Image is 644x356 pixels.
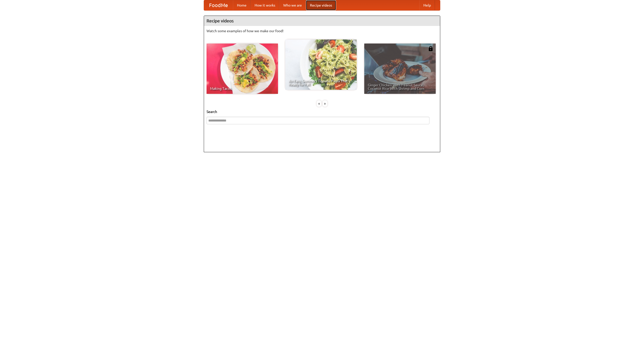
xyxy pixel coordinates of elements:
h5: Search [207,109,437,114]
h4: Recipe videos [204,16,440,26]
div: » [323,100,327,107]
a: How it works [251,0,279,10]
img: 483408.png [428,46,433,51]
a: An Easy, Summery Tomato Pasta That's Ready for Fall [285,39,357,90]
a: Home [233,0,251,10]
p: Watch some examples of how we make our food! [207,28,437,33]
span: Making Tacos [210,87,274,90]
a: FoodMe [204,0,233,10]
a: Making Tacos [207,44,278,94]
a: Recipe videos [306,0,336,10]
div: « [317,100,321,107]
a: Help [419,0,435,10]
a: Who we are [279,0,306,10]
span: An Easy, Summery Tomato Pasta That's Ready for Fall [289,79,353,86]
